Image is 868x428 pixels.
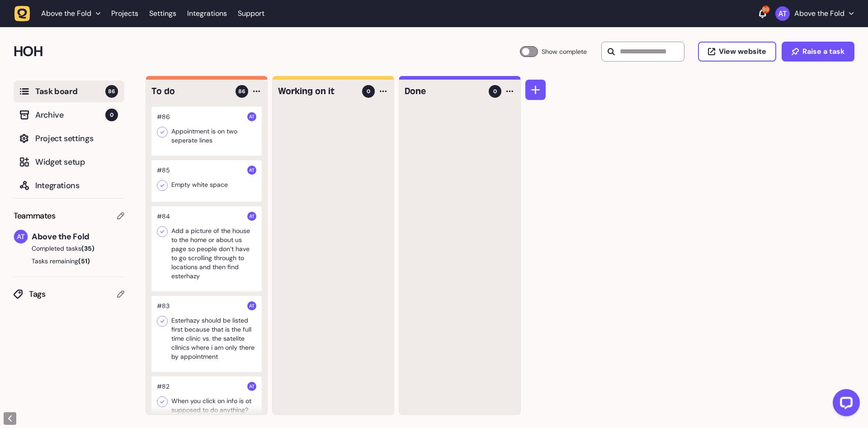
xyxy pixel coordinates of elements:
[278,85,356,98] h4: Working on it
[775,6,854,21] button: Above the Fold
[247,382,256,391] img: Above the Fold
[81,244,94,252] span: (35)
[719,48,766,55] span: View website
[187,5,227,22] a: Integrations
[794,9,844,18] p: Above the Fold
[238,87,245,95] span: 86
[32,230,124,243] span: Above the Fold
[111,5,138,22] a: Projects
[105,109,118,121] span: 0
[29,288,117,300] span: Tags
[14,104,124,126] button: Archive0
[105,85,118,98] span: 86
[367,87,370,95] span: 0
[14,244,117,253] button: Completed tasks(35)
[14,81,124,102] button: Task board86
[14,5,106,22] button: Above the Fold
[35,156,118,168] span: Widget setup
[35,179,118,192] span: Integrations
[762,5,770,14] div: 89
[782,42,854,62] button: Raise a task
[247,112,256,121] img: Above the Fold
[542,46,587,57] span: Show complete
[247,166,256,175] img: Above the Fold
[826,385,863,423] iframe: LiveChat chat widget
[405,85,482,98] h4: Done
[35,85,105,98] span: Task board
[14,175,124,196] button: Integrations
[247,212,256,221] img: Above the Fold
[149,5,176,22] a: Settings
[14,257,124,266] button: Tasks remaining(51)
[14,230,28,243] img: Above the Fold
[14,128,124,149] button: Project settings
[698,42,776,62] button: View website
[41,9,91,18] span: Above the Fold
[802,48,844,55] span: Raise a task
[775,6,790,21] img: Above the Fold
[78,257,90,265] span: (51)
[238,9,264,18] a: Support
[247,301,256,310] img: Above the Fold
[14,151,124,173] button: Widget setup
[14,209,56,222] span: Teammates
[493,87,497,95] span: 0
[14,41,520,62] h2: HOH
[35,132,118,145] span: Project settings
[35,109,105,121] span: Archive
[151,85,229,98] h4: To do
